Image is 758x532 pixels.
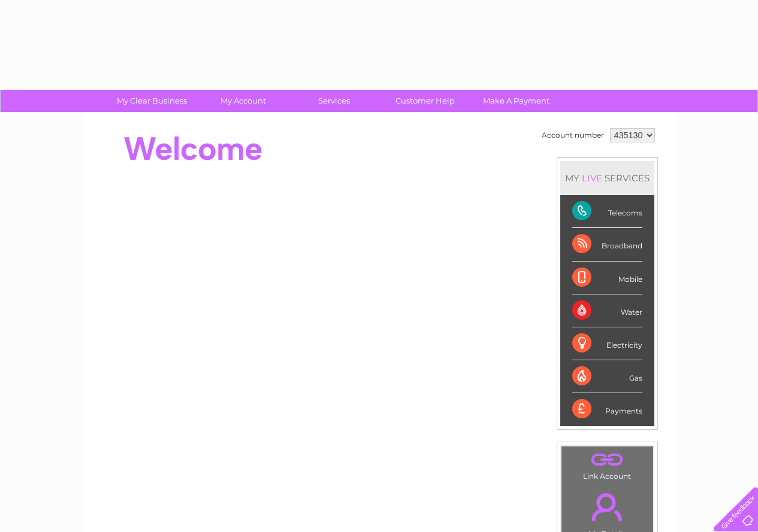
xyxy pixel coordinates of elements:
[561,446,654,484] td: Link Account
[285,90,383,112] a: Services
[539,125,607,145] td: Account number
[102,90,201,112] a: My Clear Business
[579,172,605,184] div: LIVE
[572,262,642,294] div: Mobile
[572,393,642,425] div: Payments
[376,90,475,112] a: Customer Help
[572,294,642,327] div: Water
[572,228,642,261] div: Broadband
[467,90,566,112] a: Make A Payment
[572,360,642,393] div: Gas
[572,195,642,228] div: Telecoms
[572,327,642,360] div: Electricity
[564,449,650,470] a: .
[560,161,654,195] div: MY SERVICES
[564,486,650,528] a: .
[194,90,292,112] a: My Account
